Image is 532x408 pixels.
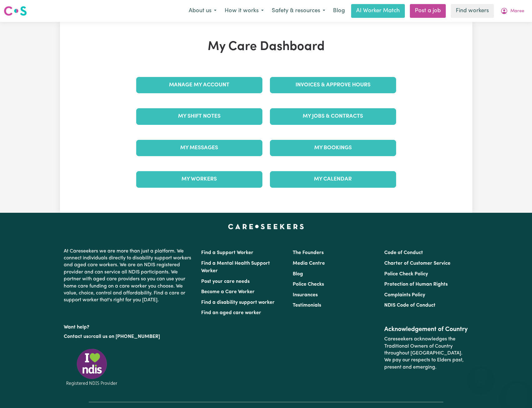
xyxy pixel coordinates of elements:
[329,4,349,18] a: Blog
[201,279,250,284] a: Post your care needs
[510,8,524,15] span: Maree
[4,5,27,17] img: Careseekers logo
[293,303,321,308] a: Testimonials
[4,4,27,18] a: Careseekers logo
[228,224,304,229] a: Careseekers home page
[136,140,262,156] a: My Messages
[384,303,435,308] a: NDIS Code of Conduct
[268,4,329,18] button: Safety & resources
[201,300,275,305] a: Find a disability support worker
[136,77,262,93] a: Manage My Account
[384,333,468,373] p: Careseekers acknowledges the Traditional Owners of Country throughout [GEOGRAPHIC_DATA]. We pay o...
[475,368,487,380] iframe: Close message
[201,310,261,315] a: Find an aged care worker
[451,4,494,18] a: Find workers
[270,108,396,125] a: My Jobs & Contracts
[293,261,325,266] a: Media Centre
[136,108,262,125] a: My Shift Notes
[384,282,448,287] a: Protection of Human Rights
[185,4,221,18] button: About us
[496,4,528,18] button: My Account
[221,4,268,18] button: How it works
[410,4,446,18] a: Post a job
[293,250,324,255] a: The Founders
[384,250,423,255] a: Code of Conduct
[132,39,400,54] h1: My Care Dashboard
[201,261,270,273] a: Find a Mental Health Support Worker
[93,334,160,339] a: call us on [PHONE_NUMBER]
[384,326,468,333] h2: Acknowledgement of Country
[136,171,262,187] a: My Workers
[64,331,194,343] p: or
[507,383,527,403] iframe: Button to launch messaging window
[64,334,88,339] a: Contact us
[293,293,318,298] a: Insurances
[270,140,396,156] a: My Bookings
[270,77,396,93] a: Invoices & Approve Hours
[293,272,303,277] a: Blog
[293,282,324,287] a: Police Checks
[384,272,428,277] a: Police Check Policy
[270,171,396,187] a: My Calendar
[384,293,425,298] a: Complaints Policy
[384,261,450,266] a: Charter of Customer Service
[351,4,405,18] a: AI Worker Match
[64,245,194,306] p: At Careseekers we are more than just a platform. We connect individuals directly to disability su...
[201,250,253,255] a: Find a Support Worker
[201,289,255,294] a: Become a Care Worker
[64,348,120,387] img: Registered NDIS provider
[64,321,194,331] p: Want help?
